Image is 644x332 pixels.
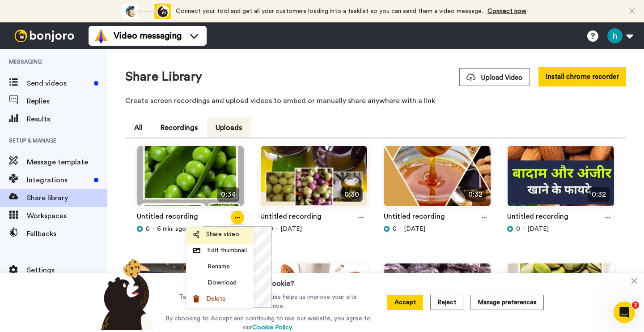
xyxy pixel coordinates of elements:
[614,302,635,323] iframe: Intercom live chat
[508,146,614,214] img: 2653fecc-3db9-476a-9113-380afb470c75_thumbnail_source_1756958758.jpg
[206,230,239,239] span: Share video
[152,118,207,138] button: Recordings
[465,187,486,202] span: 0:32
[507,211,568,224] a: Untitled recording
[430,295,463,310] button: Reject
[252,324,292,331] a: Cookie Policy
[206,294,226,303] span: Delete
[27,157,107,168] span: Message template
[384,224,491,233] div: [DATE]
[260,224,368,233] div: [DATE]
[27,96,107,107] span: Replies
[260,211,322,224] a: Untitled recording
[27,175,90,185] span: Integrations
[27,265,107,276] span: Settings
[163,293,373,310] p: Taking one of our delicious cookies helps us improve your site experience.
[459,68,530,86] button: Upload Video
[261,263,367,331] img: 41b1a516-0f8a-45b6-b27c-cb3d1502a5df_thumbnail_source_1756785946.jpg
[516,224,520,233] span: 0
[384,263,491,331] img: 775b6e68-896e-4b2e-9d38-7c6044b084f1_thumbnail_source_1756700074.jpg
[588,187,610,202] span: 0:32
[94,29,108,43] img: vm-color.svg
[207,246,247,255] span: Edit thumbnail
[125,118,152,138] button: All
[27,114,107,125] span: Results
[137,146,244,214] img: 87256288-0503-4525-b5c7-206adeec8099_thumbnail_source_1757303950.jpg
[27,78,90,89] span: Send videos
[176,8,483,14] span: Connect your tool and get all your customers loading into a tasklist so you can send them a video...
[387,295,423,310] button: Accept
[507,224,614,233] div: [DATE]
[27,229,107,239] span: Fallbacks
[538,67,626,86] button: Install chrome recorder
[125,95,626,106] p: Create screen recordings and upload videos to embed or manually share anywhere with a link
[208,278,237,287] span: Download
[27,193,107,203] span: Share library
[384,146,491,214] img: e5b4a041-80f3-4787-ae4a-f071917f573e_thumbnail_source_1757044526.jpg
[632,302,639,309] span: 2
[207,118,251,138] button: Uploads
[217,187,239,202] span: 0:34
[163,314,373,332] p: By choosing to Accept and continuing to use our website, you agree to our .
[341,187,363,202] span: 0:30
[242,273,294,289] h3: Want a cookie?
[146,224,150,233] span: 0
[508,263,614,331] img: cae947ab-1542-42cc-957b-07165ad4c0d3_thumbnail_source_1756611413.jpg
[114,30,182,42] span: Video messaging
[470,295,544,310] button: Manage preferences
[466,73,522,82] span: Upload Video
[137,224,244,233] div: 6 min. ago
[11,30,78,42] img: bj-logo-header-white.svg
[27,211,107,221] span: Workspaces
[122,4,171,19] div: animation
[487,8,526,14] a: Connect now
[208,262,230,271] span: Rename
[93,259,159,330] img: bear-with-cookie.png
[261,146,367,214] img: 953e847a-abf6-4134-9587-1bd5e73e6410_thumbnail_source_1757130573.jpg
[384,211,445,224] a: Untitled recording
[125,70,202,84] h1: Share Library
[269,224,273,233] span: 0
[393,224,397,233] span: 0
[137,211,198,224] a: Untitled recording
